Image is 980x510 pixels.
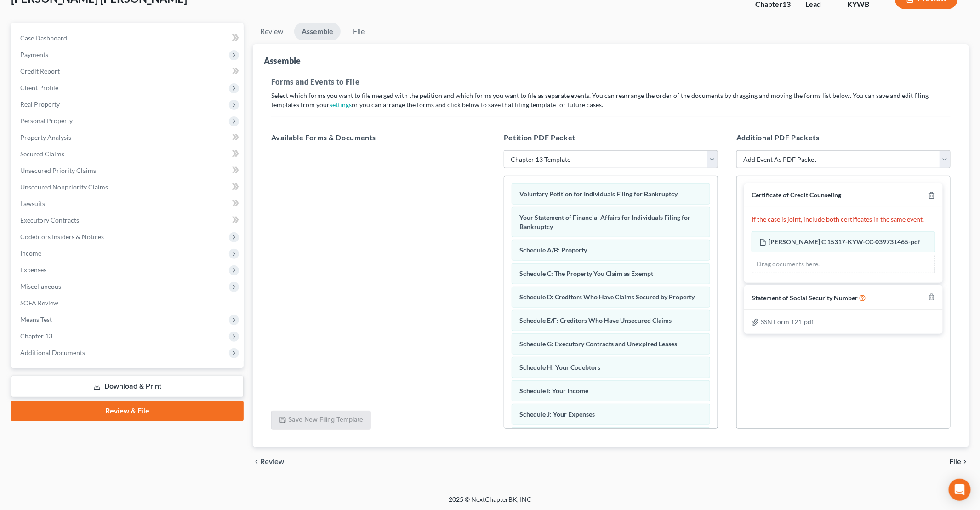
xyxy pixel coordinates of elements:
span: Schedule J: Your Expenses [519,410,595,418]
a: Review [253,23,291,40]
a: Credit Report [13,63,244,80]
span: Miscellaneous [20,282,61,290]
a: settings [330,101,352,109]
a: Lawsuits [13,195,244,212]
span: File [950,458,962,465]
p: Select which forms you want to file merged with the petition and which forms you want to file as ... [271,91,951,109]
span: Unsecured Nonpriority Claims [20,183,108,191]
div: Drag documents here. [752,255,935,273]
span: Chapter 13 [20,332,52,340]
span: SOFA Review [20,299,58,307]
button: Save New Filing Template [271,411,371,430]
p: If the case is joint, include both certificates in the same event. [752,215,935,224]
span: Schedule C: The Property You Claim as Exempt [519,269,653,277]
span: SSN Form 121-pdf [761,318,814,326]
span: Review [260,458,284,465]
span: Lawsuits [20,200,45,207]
i: chevron_left [253,458,260,465]
span: Schedule H: Your Codebtors [519,363,600,371]
span: Schedule I: Your Income [519,387,588,395]
a: SOFA Review [13,295,244,311]
i: chevron_right [962,458,969,465]
button: chevron_left Review [253,458,293,465]
a: Assemble [294,23,341,40]
span: Schedule G: Executory Contracts and Unexpired Leases [519,340,677,348]
h5: Additional PDF Packets [736,132,951,143]
span: [PERSON_NAME] C 15317-KYW-CC-039731465-pdf [769,238,921,246]
span: Secured Claims [20,150,64,158]
a: Review & File [11,401,244,421]
a: Case Dashboard [13,30,244,46]
a: Executory Contracts [13,212,244,229]
span: Petition PDF Packet [504,133,575,142]
span: Case Dashboard [20,34,67,42]
span: Schedule A/B: Property [519,246,587,254]
a: Unsecured Nonpriority Claims [13,179,244,195]
span: Statement of Social Security Number [752,294,858,302]
span: Property Analysis [20,133,71,141]
span: Real Property [20,100,60,108]
span: Unsecured Priority Claims [20,166,96,174]
h5: Available Forms & Documents [271,132,485,143]
span: Executory Contracts [20,216,79,224]
span: Income [20,249,41,257]
span: Payments [20,51,48,58]
span: Voluntary Petition for Individuals Filing for Bankruptcy [519,190,678,198]
span: Your Statement of Financial Affairs for Individuals Filing for Bankruptcy [519,213,690,230]
span: Credit Report [20,67,60,75]
span: Client Profile [20,84,58,92]
span: Means Test [20,315,52,323]
a: Secured Claims [13,146,244,162]
span: Schedule D: Creditors Who Have Claims Secured by Property [519,293,695,301]
a: Download & Print [11,376,244,397]
a: Property Analysis [13,129,244,146]
span: Schedule E/F: Creditors Who Have Unsecured Claims [519,316,672,324]
span: Codebtors Insiders & Notices [20,233,104,241]
a: File [344,23,374,40]
div: Open Intercom Messenger [949,479,971,501]
div: Assemble [264,55,301,66]
span: Certificate of Credit Counseling [752,191,841,199]
span: Additional Documents [20,349,85,356]
h5: Forms and Events to File [271,76,951,87]
a: Unsecured Priority Claims [13,162,244,179]
span: Personal Property [20,117,73,125]
span: Expenses [20,266,46,274]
